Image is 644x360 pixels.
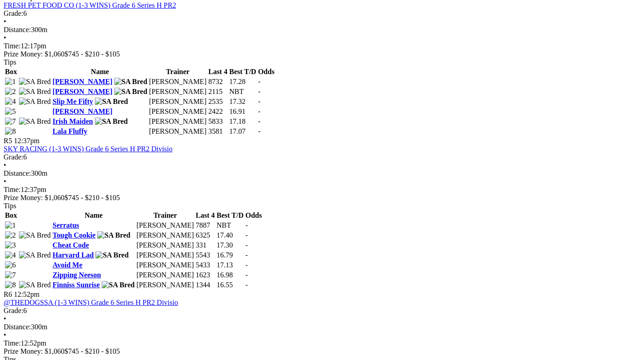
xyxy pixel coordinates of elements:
[14,137,40,145] span: 12:37pm
[4,26,31,33] span: Distance:
[208,77,228,86] td: 8732
[208,127,228,136] td: 3581
[4,299,178,306] a: @THEDOGSSA (1-3 WINS) Grade 6 Series H PR2 Divisio
[4,194,640,202] div: Prize Money: $1,060
[5,251,16,259] img: 4
[245,261,248,269] span: -
[258,88,260,95] span: -
[5,261,16,269] img: 6
[4,178,6,185] span: •
[52,211,135,220] th: Name
[19,231,51,239] img: SA Bred
[4,186,640,194] div: 12:37pm
[52,108,112,115] a: [PERSON_NAME]
[19,88,51,96] img: SA Bred
[195,221,215,230] td: 7887
[208,87,228,96] td: 2115
[216,261,244,270] td: 17.13
[208,107,228,116] td: 2422
[52,127,87,135] a: Lala Fluffy
[5,281,16,289] img: 8
[52,261,82,269] a: Avoid Me
[102,281,135,289] img: SA Bred
[229,67,257,76] th: Best T/D
[52,231,95,239] a: Tough Cookie
[52,88,112,95] a: [PERSON_NAME]
[4,9,24,17] span: Grade:
[245,231,248,239] span: -
[208,97,228,106] td: 2535
[195,261,215,270] td: 5433
[4,307,640,315] div: 6
[149,97,207,106] td: [PERSON_NAME]
[5,271,16,279] img: 7
[245,271,248,279] span: -
[4,347,640,355] div: Prize Money: $1,060
[4,202,16,210] span: Tips
[4,307,24,314] span: Grade:
[19,117,51,126] img: SA Bred
[195,281,215,290] td: 1344
[4,315,6,323] span: •
[195,211,215,220] th: Last 4
[65,50,120,58] span: $745 - $210 - $105
[4,186,21,193] span: Time:
[258,67,275,76] th: Odds
[149,67,207,76] th: Trainer
[4,169,31,177] span: Distance:
[149,87,207,96] td: [PERSON_NAME]
[5,88,16,96] img: 2
[136,271,194,280] td: [PERSON_NAME]
[19,98,51,106] img: SA Bred
[4,290,12,298] span: R6
[52,117,93,125] a: Irish Maiden
[114,88,147,96] img: SA Bred
[136,231,194,240] td: [PERSON_NAME]
[4,34,6,42] span: •
[5,241,16,249] img: 3
[229,87,257,96] td: NBT
[52,78,112,85] a: [PERSON_NAME]
[5,117,16,126] img: 7
[52,281,99,289] a: Finniss Sunrise
[4,1,176,9] a: FRESH PET FOOD CO (1-3 WINS) Grade 6 Series H PR2
[229,77,257,86] td: 17.28
[136,281,194,290] td: [PERSON_NAME]
[4,169,640,178] div: 300m
[5,211,17,219] span: Box
[216,271,244,280] td: 16.98
[19,281,51,289] img: SA Bred
[4,339,640,347] div: 12:52pm
[95,117,128,126] img: SA Bred
[136,261,194,270] td: [PERSON_NAME]
[216,211,244,220] th: Best T/D
[216,221,244,230] td: NBT
[245,221,248,229] span: -
[52,98,93,105] a: Slip Me Fifty
[195,271,215,280] td: 1623
[229,117,257,126] td: 17.18
[95,251,128,259] img: SA Bred
[5,231,16,239] img: 2
[4,323,31,331] span: Distance:
[245,211,262,220] th: Odds
[5,98,16,106] img: 4
[65,347,120,355] span: $745 - $210 - $105
[136,211,194,220] th: Trainer
[4,145,173,153] a: SKY RACING (1-3 WINS) Grade 6 Series H PR2 Divisio
[216,281,244,290] td: 16.55
[5,68,17,75] span: Box
[208,117,228,126] td: 5833
[4,50,640,58] div: Prize Money: $1,060
[229,107,257,116] td: 16.91
[5,221,16,229] img: 1
[136,241,194,250] td: [PERSON_NAME]
[4,42,640,50] div: 12:17pm
[19,78,51,86] img: SA Bred
[149,107,207,116] td: [PERSON_NAME]
[52,241,89,249] a: Cheat Code
[19,251,51,259] img: SA Bred
[258,98,260,105] span: -
[4,18,6,25] span: •
[136,251,194,260] td: [PERSON_NAME]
